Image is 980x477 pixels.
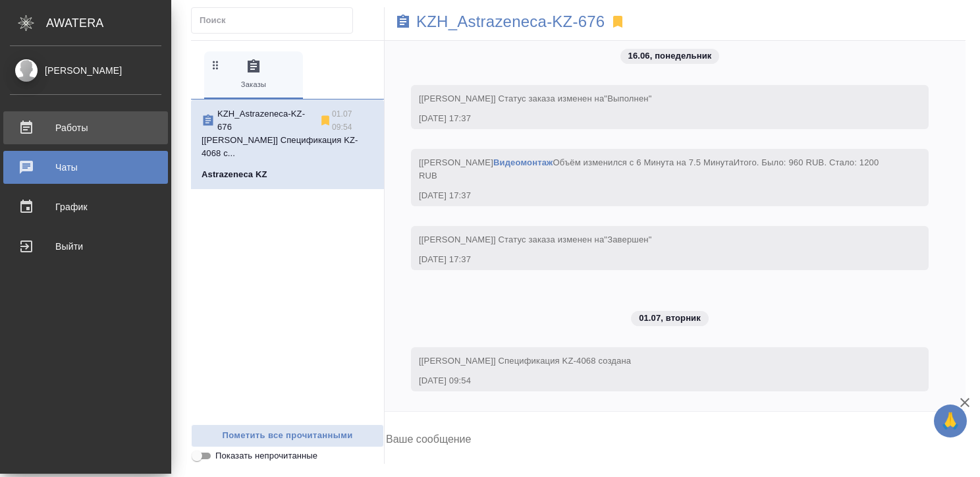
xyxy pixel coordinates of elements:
[319,114,332,127] svg: Отписаться
[419,94,651,103] span: [[PERSON_NAME]] Статус заказа изменен на
[939,407,962,435] span: 🙏
[419,356,631,366] span: [[PERSON_NAME]] Спецификация KZ-4068 создана
[419,189,883,202] div: [DATE] 17:37
[215,449,317,463] span: Показать непрочитанные
[191,424,384,447] button: Пометить все прочитанными
[639,312,701,325] p: 01.07, вторник
[191,99,384,189] div: KZH_Astrazeneca-KZ-67601.07 09:54[[PERSON_NAME]] Спецификация KZ-4068 с...Astrazeneca KZ
[934,405,967,437] button: 🙏
[332,107,373,134] p: 01.07 09:54
[419,112,883,125] div: [DATE] 17:37
[10,197,161,217] div: График
[200,11,352,30] input: Поиск
[202,168,267,181] p: Astrazeneca KZ
[10,63,161,78] div: [PERSON_NAME]
[604,235,651,244] span: "Завершен"
[10,157,161,177] div: Чаты
[419,374,883,387] div: [DATE] 09:54
[10,118,161,138] div: Работы
[416,15,605,28] a: KZH_Astrazeneca-KZ-676
[209,59,298,91] span: Заказы
[202,134,373,160] p: [[PERSON_NAME]] Спецификация KZ-4068 с...
[628,49,712,63] p: 16.06, понедельник
[46,10,171,36] div: AWATERA
[217,107,316,134] p: KZH_Astrazeneca-KZ-676
[419,253,883,266] div: [DATE] 17:37
[493,157,553,167] a: Видеомонтаж
[3,111,168,144] a: Работы
[3,190,168,223] a: График
[604,94,651,103] span: "Выполнен"
[419,235,651,244] span: [[PERSON_NAME]] Статус заказа изменен на
[419,157,881,181] span: [[PERSON_NAME] Объём изменился с 6 Минута на 7.5 Минута
[3,151,168,184] a: Чаты
[198,428,377,443] span: Пометить все прочитанными
[3,230,168,263] a: Выйти
[209,59,222,71] svg: Зажми и перетащи, чтобы поменять порядок вкладок
[10,237,161,256] div: Выйти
